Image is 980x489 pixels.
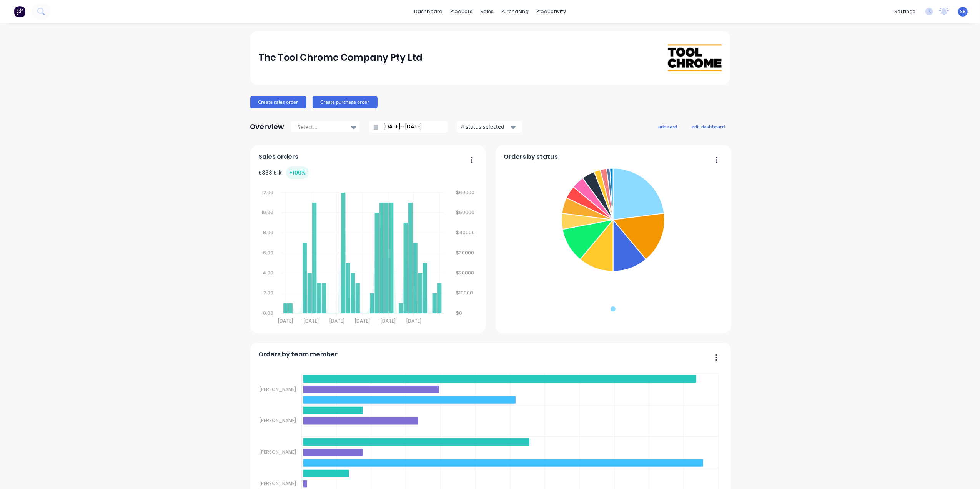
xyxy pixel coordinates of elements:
[456,209,475,216] tspan: $50000
[263,290,273,296] tspan: 2.00
[258,152,298,161] span: Sales orders
[410,6,446,17] a: dashboard
[258,50,423,65] div: The Tool Chrome Company Pty Ltd
[261,209,273,216] tspan: 10.00
[304,318,319,324] tspan: [DATE]
[263,269,273,276] tspan: 4.00
[461,123,509,131] div: 4 status selected
[258,350,338,359] span: Orders by team member
[456,269,474,276] tspan: $20000
[260,449,296,456] tspan: [PERSON_NAME]
[456,290,473,296] tspan: $10000
[250,119,285,135] div: Overview
[446,6,476,17] div: products
[263,249,273,256] tspan: 6.00
[263,310,273,316] tspan: 0.00
[497,6,532,17] div: purchasing
[456,310,463,316] tspan: $0
[687,121,730,131] button: edit dashboard
[381,318,396,324] tspan: [DATE]
[890,6,919,17] div: settings
[313,96,378,108] button: Create purchase order
[286,166,309,179] div: + 100 %
[263,230,273,236] tspan: 8.00
[329,318,344,324] tspan: [DATE]
[456,249,474,256] tspan: $30000
[250,96,306,108] button: Create sales order
[504,152,558,161] span: Orders by status
[258,166,309,179] div: $ 333.61k
[406,318,421,324] tspan: [DATE]
[260,481,296,487] tspan: [PERSON_NAME]
[278,318,293,324] tspan: [DATE]
[960,8,966,15] span: SB
[14,6,25,17] img: Factory
[456,189,475,196] tspan: $60000
[260,417,296,424] tspan: [PERSON_NAME]
[532,6,570,17] div: productivity
[456,230,475,236] tspan: $40000
[654,121,682,131] button: add card
[260,386,296,393] tspan: [PERSON_NAME]
[668,44,722,71] img: The Tool Chrome Company Pty Ltd
[262,189,273,196] tspan: 12.00
[476,6,497,17] div: sales
[457,121,522,133] button: 4 status selected
[355,318,370,324] tspan: [DATE]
